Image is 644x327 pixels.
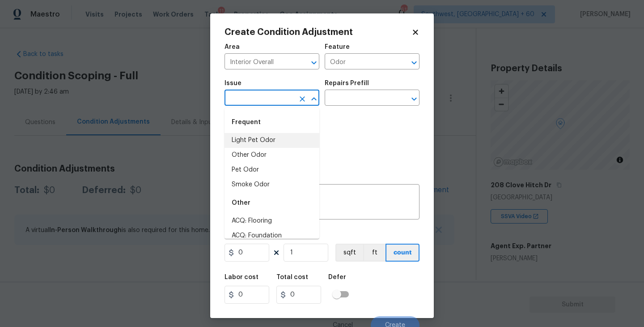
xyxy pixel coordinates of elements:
h5: Feature [325,44,350,50]
h5: Repairs Prefill [325,80,369,86]
h5: Area [225,44,240,50]
button: Open [408,56,420,69]
button: Open [308,56,320,69]
button: sqft [335,244,363,262]
li: ACQ: Flooring [225,214,319,228]
li: Smoke Odor [225,177,319,192]
button: count [386,244,419,262]
button: Close [308,93,320,105]
h5: Total cost [276,274,308,280]
li: Light Pet Odor [225,133,319,148]
li: Other Odor [225,148,319,163]
h2: Create Condition Adjustment [225,28,411,37]
h5: Defer [328,274,346,280]
button: Open [408,93,420,105]
li: ACQ: Foundation [225,228,319,243]
li: Pet Odor [225,163,319,177]
div: Frequent [225,112,319,133]
h5: Labor cost [225,274,258,280]
h5: Issue [225,80,241,86]
button: ft [363,244,386,262]
button: Clear [296,93,309,105]
div: Other [225,192,319,214]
